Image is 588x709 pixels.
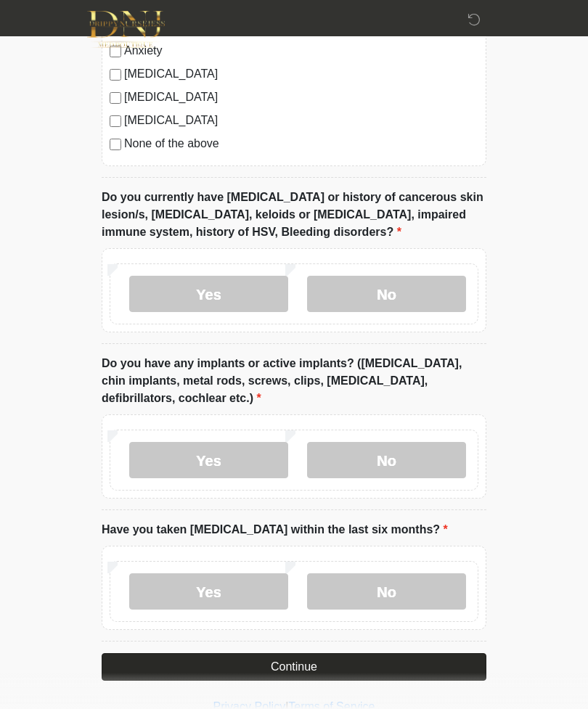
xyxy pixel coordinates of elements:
[124,65,478,83] label: [MEDICAL_DATA]
[110,92,121,104] input: [MEDICAL_DATA]
[124,89,478,106] label: [MEDICAL_DATA]
[307,573,466,610] label: No
[110,69,121,81] input: [MEDICAL_DATA]
[102,355,486,407] label: Do you have any implants or active implants? ([MEDICAL_DATA], chin implants, metal rods, screws, ...
[307,442,466,478] label: No
[129,276,288,312] label: Yes
[110,115,121,127] input: [MEDICAL_DATA]
[129,573,288,610] label: Yes
[102,653,486,681] button: Continue
[307,276,466,312] label: No
[124,112,478,129] label: [MEDICAL_DATA]
[87,11,165,48] img: DNJ Med Boutique Logo
[102,521,448,538] label: Have you taken [MEDICAL_DATA] within the last six months?
[124,135,478,152] label: None of the above
[129,442,288,478] label: Yes
[102,189,486,241] label: Do you currently have [MEDICAL_DATA] or history of cancerous skin lesion/s, [MEDICAL_DATA], keloi...
[110,139,121,150] input: None of the above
